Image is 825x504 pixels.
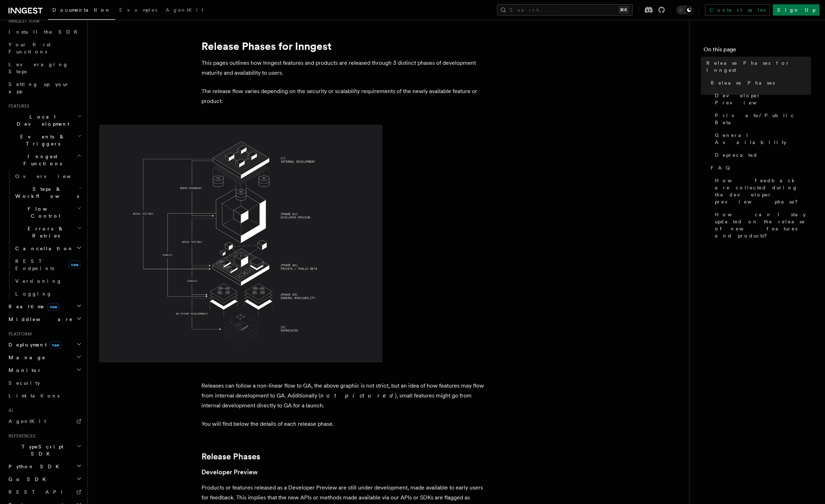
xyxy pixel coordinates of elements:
[15,278,62,284] span: Versioning
[6,331,32,337] span: Platform
[712,89,811,109] a: Developer Preview
[6,389,83,402] a: Limitations
[6,110,83,130] button: Local Development
[6,364,83,377] button: Monitor
[201,58,485,78] p: This pages outlines how Inngest features and products are released through 3 distinct phases of d...
[6,103,29,109] span: Features
[52,7,111,13] span: Documentation
[115,2,161,19] a: Examples
[6,58,83,78] a: Leveraging Steps
[99,125,382,362] img: Inngest Release Phases
[47,303,59,311] span: new
[6,25,83,38] a: Install the SDK
[8,489,69,495] span: REST API
[8,42,51,55] span: Your first Functions
[12,242,83,255] button: Cancellation
[497,4,633,16] button: Search...⌘K
[6,408,13,413] span: AI
[166,7,203,13] span: AgentKit
[708,76,811,89] a: Release Phases
[6,338,83,351] button: Deploymentnew
[12,183,83,202] button: Steps & Workflows
[6,377,83,389] a: Security
[161,2,207,19] a: AgentKit
[711,79,775,86] span: Release Phases
[6,463,63,470] span: Python SDK
[201,381,485,411] p: Releases can follow a non-linear flow to GA, the above graphic is not strict, but an idea of how ...
[6,130,83,150] button: Events & Triggers
[201,40,485,52] h1: Release Phases for Inngest
[619,6,628,13] kbd: ⌘K
[201,86,485,106] p: The release flow varies depending on the security or scalability requirements of the newly availa...
[8,380,40,386] span: Security
[704,45,811,57] h4: On this page
[773,4,819,16] a: Sign Up
[705,4,770,16] a: Contact sales
[12,185,79,200] span: Steps & Workflows
[6,473,83,486] button: Go SDK
[706,59,811,74] span: Release Phases for Inngest
[712,109,811,129] a: Private/Public Beta
[12,170,83,183] a: Overview
[6,38,83,58] a: Your first Functions
[6,313,83,326] button: Middleware
[712,174,811,208] a: How feedback are collected during the developer preview phase?
[704,57,811,76] a: Release Phases for Inngest
[8,29,82,35] span: Install the SDK
[6,341,61,348] span: Deployment
[69,260,80,269] span: new
[12,222,83,242] button: Errors & Retries
[715,211,811,239] span: How can I stay updated on the release of new features and products?
[712,149,811,161] a: Deprecated
[201,467,258,477] a: Developer Preview
[201,419,485,429] p: You will find below the details of each release phase.
[48,2,115,20] a: Documentation
[12,255,83,275] a: REST Endpointsnew
[8,62,68,74] span: Leveraging Steps
[320,392,395,399] em: not pictured
[8,418,46,424] span: AgentKit
[712,208,811,242] a: How can I stay updated on the release of new features and products?
[6,133,77,147] span: Events & Triggers
[50,341,61,349] span: new
[12,205,77,219] span: Flow Control
[676,6,693,14] button: Toggle dark mode
[119,7,157,13] span: Examples
[6,367,42,374] span: Monitor
[15,291,52,297] span: Logging
[6,354,46,361] span: Manage
[6,316,73,323] span: Middleware
[6,153,76,167] span: Inngest Functions
[6,443,76,457] span: TypeScript SDK
[715,177,811,205] span: How feedback are collected during the developer preview phase?
[8,81,69,94] span: Setting up your app
[6,78,83,98] a: Setting up your app
[708,161,811,174] a: FAQ
[6,476,50,483] span: Go SDK
[715,92,811,106] span: Developer Preview
[6,440,83,460] button: TypeScript SDK
[201,452,260,462] a: Release Phases
[6,18,40,24] span: Inngest tour
[6,351,83,364] button: Manage
[12,225,77,239] span: Errors & Retries
[8,393,59,399] span: Limitations
[6,170,83,300] div: Inngest Functions
[12,275,83,287] a: Versioning
[15,173,88,179] span: Overview
[12,287,83,300] a: Logging
[6,303,59,310] span: Realtime
[6,486,83,498] a: REST API
[6,113,77,127] span: Local Development
[715,132,811,146] span: General Availability
[715,112,811,126] span: Private/Public Beta
[712,129,811,149] a: General Availability
[12,245,74,252] span: Cancellation
[6,415,83,428] a: AgentKit
[6,433,35,439] span: References
[6,460,83,473] button: Python SDK
[12,202,83,222] button: Flow Control
[6,150,83,170] button: Inngest Functions
[715,151,758,159] span: Deprecated
[6,300,83,313] button: Realtimenew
